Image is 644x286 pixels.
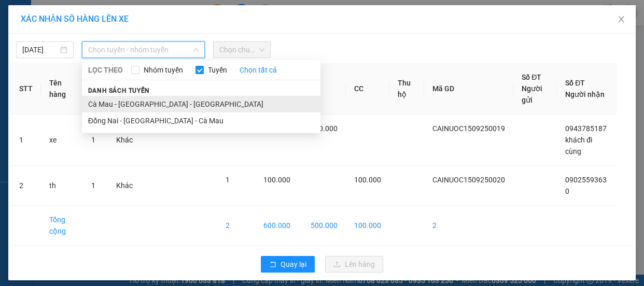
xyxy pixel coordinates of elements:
span: 1 [91,181,95,190]
span: 1 [91,136,95,144]
li: Cà Mau - [GEOGRAPHIC_DATA] - [GEOGRAPHIC_DATA] [82,96,320,112]
span: 0943785187 [565,124,607,133]
span: Người gửi [522,84,542,104]
td: 2 [11,166,41,206]
span: Nhóm tuyến [139,64,187,76]
td: th [41,166,83,206]
span: Số ĐT [565,79,585,87]
th: STT [11,63,41,115]
td: 100.000 [346,206,389,246]
span: 100.000 [354,176,381,184]
span: CAINUOC1509250020 [432,176,505,184]
span: Danh sách tuyến [82,86,156,95]
span: Số ĐT [522,73,541,81]
span: Chọn chuyến [219,42,264,58]
th: CR [302,63,346,115]
th: Mã GD [424,63,513,115]
td: Khác [108,166,141,206]
span: close [617,15,625,23]
span: rollback [269,261,276,269]
span: 500.000 [311,124,338,133]
span: CAINUOC1509250019 [432,124,505,133]
span: khách đi cùng [565,136,592,155]
button: uploadLên hàng [325,256,383,273]
span: XÁC NHẬN SỐ HÀNG LÊN XE [21,14,129,24]
td: xe [41,115,83,166]
td: 1 [11,115,41,166]
th: Tên hàng [41,63,83,115]
td: Khác [108,115,141,166]
span: LỌC THEO [88,64,123,76]
button: Close [607,5,636,34]
span: Người nhận [565,90,605,98]
td: 600.000 [255,206,302,246]
td: 500.000 [302,206,346,246]
span: Tuyến [204,64,231,76]
span: 0 [565,187,569,195]
th: Thu hộ [389,63,424,115]
span: 0902559363 [565,176,607,184]
td: Tổng cộng [41,206,83,246]
span: Quay lại [281,259,306,270]
span: 1 [226,176,230,184]
th: CC [346,63,389,115]
a: Chọn tất cả [240,64,277,76]
span: 100.000 [263,176,290,184]
td: 2 [217,206,255,246]
td: 2 [424,206,513,246]
span: Chọn tuyến - nhóm tuyến [88,42,199,58]
span: down [193,47,199,53]
button: rollbackQuay lại [261,256,315,273]
input: 15/09/2025 [22,44,58,55]
li: Đồng Nai - [GEOGRAPHIC_DATA] - Cà Mau [82,112,320,129]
